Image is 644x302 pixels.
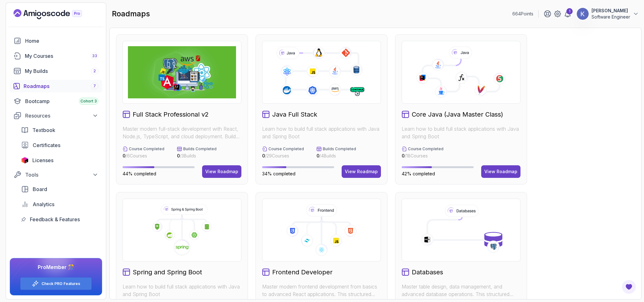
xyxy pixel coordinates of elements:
[402,283,520,298] p: Master table design, data management, and advanced database operations. This structured learning ...
[202,165,241,178] button: View Roadmap
[592,8,630,14] p: [PERSON_NAME]
[566,8,573,14] div: 1
[484,168,517,175] div: View Roadmap
[25,97,98,105] div: Bootcamp
[10,65,102,77] a: builds
[262,283,381,298] p: Master modern frontend development from basics to advanced React applications. This structured le...
[93,69,96,74] span: 2
[481,165,520,178] button: View Roadmap
[25,37,98,45] div: Home
[592,14,630,20] p: Software Engineer
[10,80,102,92] a: roadmaps
[262,153,265,158] span: 0
[17,198,102,211] a: analytics
[272,110,317,119] h2: Java Full Stack
[25,112,98,119] div: Resources
[345,168,378,175] div: View Roadmap
[576,8,639,20] button: user profile image[PERSON_NAME]Software Engineer
[262,153,304,159] p: / 29 Courses
[25,67,98,75] div: My Builds
[133,268,202,277] h2: Spring and Spring Boot
[17,139,102,151] a: certificates
[33,141,60,149] span: Certificates
[30,216,80,223] span: Feedback & Features
[402,153,405,158] span: 0
[129,146,164,151] p: Course Completed
[24,82,98,90] div: Roadmaps
[564,10,571,18] a: 1
[25,52,98,60] div: My Courses
[123,283,241,298] p: Learn how to build full stack applications with Java and Spring Boot
[402,125,520,140] p: Learn how to build full stack applications with Java and Spring Boot
[92,53,97,58] span: 33
[123,125,241,140] p: Master modern full-stack development with React, Node.js, TypeScript, and cloud deployment. Build...
[25,171,98,178] div: Tools
[183,146,217,151] p: Builds Completed
[316,153,319,158] span: 0
[14,9,96,19] a: Landing page
[32,156,53,164] span: Licenses
[10,110,102,121] button: Resources
[123,153,125,158] span: 0
[10,50,102,62] a: courses
[342,165,381,178] button: View Roadmap
[323,146,356,151] p: Builds Completed
[17,124,102,136] a: textbook
[177,153,217,159] p: / 3 Builds
[80,99,97,104] span: Cohort 3
[205,168,238,175] div: View Roadmap
[32,126,55,134] span: Textbook
[512,11,533,17] p: 664 Points
[17,154,102,167] a: licenses
[402,171,435,176] span: 42% completed
[112,9,150,19] h2: roadmaps
[133,110,209,119] h2: Full Stack Professional v2
[93,84,96,89] span: 7
[621,279,636,294] button: Open Feedback Button
[408,146,443,151] p: Course Completed
[316,153,356,159] p: / 4 Builds
[262,125,381,140] p: Learn how to build full stack applications with Java and Spring Boot
[123,171,156,176] span: 44% completed
[177,153,180,158] span: 0
[10,169,102,180] button: Tools
[262,171,295,176] span: 34% completed
[33,200,54,208] span: Analytics
[268,146,304,151] p: Course Completed
[17,213,102,226] a: feedback
[20,277,92,290] button: Check PRO Features
[412,110,503,119] h2: Core Java (Java Master Class)
[41,281,80,286] a: Check PRO Features
[412,268,443,277] h2: Databases
[10,95,102,107] a: bootcamp
[577,8,589,20] img: user profile image
[21,157,29,163] img: jetbrains icon
[123,153,164,159] p: / 6 Courses
[272,268,333,277] h2: Frontend Developer
[402,153,443,159] p: / 18 Courses
[128,46,236,98] img: Full Stack Professional v2
[33,185,47,193] span: Board
[17,183,102,195] a: board
[10,35,102,47] a: home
